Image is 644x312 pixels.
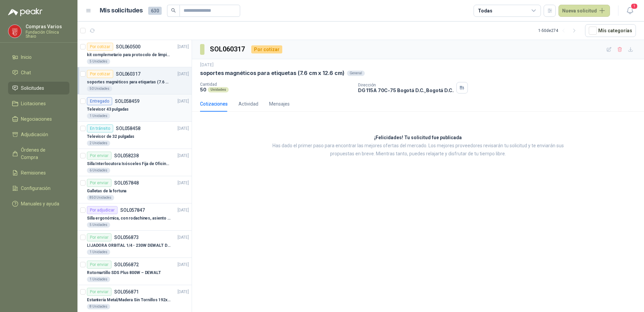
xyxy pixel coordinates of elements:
p: DG 115A 70C-75 Bogotá D.C. , Bogotá D.C. [358,87,454,93]
p: kit complemetario para protocolo de limpieza [87,52,171,58]
span: Manuales y ayuda [21,200,59,207]
h3: ¡Felicidades! Tu solicitud fue publicada [374,134,462,142]
a: Configuración [8,182,69,195]
p: [DATE] [178,289,189,295]
button: Mís categorías [585,24,636,37]
div: General [347,71,365,76]
div: 5 Unidades [87,222,110,228]
div: 50 Unidades [87,86,112,91]
p: [DATE] [178,71,189,77]
a: Por enviarSOL056872[DATE] Rotomartillo SDS Plus 800W – DEWALT1 Unidades [77,258,192,285]
a: Chat [8,66,69,79]
a: Inicio [8,51,69,64]
span: Solicitudes [21,84,44,92]
p: Cantidad [200,82,353,87]
span: Órdenes de Compra [21,146,63,161]
a: Manuales y ayuda [8,197,69,210]
p: 50 [200,87,206,92]
a: Solicitudes [8,82,69,94]
p: SOL057848 [114,181,139,185]
a: Por adjudicarSOL057847[DATE] Silla ergonómica, con rodachines, asiento ajustable en altura, espal... [77,203,192,231]
span: Inicio [21,53,32,61]
p: SOL060317 [116,72,140,76]
img: Company Logo [8,25,21,38]
p: SOL056871 [114,289,139,294]
div: Por enviar [87,261,111,269]
div: Todas [478,7,492,14]
div: 8 Unidades [87,304,110,309]
div: Por adjudicar [87,206,118,214]
div: 1 Unidades [87,277,110,282]
p: Rotomartillo SDS Plus 800W – DEWALT [87,270,161,276]
a: Por cotizarSOL060500[DATE] kit complemetario para protocolo de limpieza5 Unidades [77,40,192,67]
div: Entregado [87,97,112,105]
div: Por enviar [87,233,111,241]
div: Por cotizar [87,43,113,51]
a: Adjudicación [8,128,69,141]
div: 1 Unidades [87,249,110,255]
a: Negociaciones [8,113,69,125]
p: soportes magnéticos para etiquetas (7.6 cm x 12.6 cm) [87,79,171,85]
div: Mensajes [269,100,290,108]
p: Televisor de 32 pulgadas [87,133,134,140]
div: Por cotizar [87,70,113,78]
a: Por cotizarSOL060317[DATE] soportes magnéticos para etiquetas (7.6 cm x 12.6 cm)50 Unidades [77,67,192,94]
p: [DATE] [200,62,214,68]
span: 1 [631,3,638,9]
div: Por enviar [87,179,111,187]
span: Chat [21,69,31,76]
span: Licitaciones [21,100,46,107]
div: 850 Unidades [87,195,114,200]
p: Televisor 43 pulgadas [87,106,128,113]
span: Adjudicación [21,131,48,138]
a: En tránsitoSOL058458[DATE] Televisor de 32 pulgadas2 Unidades [77,122,192,149]
div: En tránsito [87,124,113,132]
p: SOL060500 [116,44,140,49]
div: Por enviar [87,152,111,160]
span: Negociaciones [21,115,52,123]
p: SOL058459 [115,99,139,104]
div: Por cotizar [251,45,282,53]
p: Silla Interlocutora Isósceles Fija de Oficina Tela Negra Just Home Collection [87,161,171,167]
a: Licitaciones [8,97,69,110]
p: SOL056872 [114,262,139,267]
span: 630 [148,7,162,15]
p: SOL058238 [114,153,139,158]
div: Por enviar [87,288,111,296]
p: Compras Varios [26,24,69,29]
p: [DATE] [178,180,189,186]
p: Estantería Metal/Madera Sin Tornillos 192x100x50 cm 5 Niveles Gris [87,297,171,303]
h1: Mis solicitudes [100,6,143,15]
div: Unidades [208,87,229,92]
p: [DATE] [178,125,189,132]
p: [DATE] [178,234,189,241]
span: search [171,8,176,13]
a: Por enviarSOL058238[DATE] Silla Interlocutora Isósceles Fija de Oficina Tela Negra Just Home Coll... [77,149,192,176]
span: Configuración [21,185,51,192]
div: 1 Unidades [87,113,110,119]
p: Silla ergonómica, con rodachines, asiento ajustable en altura, espaldar alto, [87,215,171,222]
p: Dirección [358,83,454,87]
div: Cotizaciones [200,100,228,108]
div: 1 - 50 de 274 [538,25,580,36]
p: [DATE] [178,262,189,268]
a: Órdenes de Compra [8,144,69,164]
p: SOL057847 [120,208,145,212]
button: 1 [624,5,636,17]
p: [DATE] [178,207,189,213]
h3: SOL060317 [210,44,246,54]
p: Galletas de la fortuna [87,188,126,194]
a: Por enviarSOL056873[DATE] LIJADORA ORBITAL 1/4 - 230W DEWALT DWE6411-B31 Unidades [77,231,192,258]
p: SOL056873 [114,235,139,240]
p: SOL058458 [116,126,140,131]
div: 6 Unidades [87,168,110,173]
div: Actividad [238,100,258,108]
p: [DATE] [178,153,189,159]
a: EntregadoSOL058459[DATE] Televisor 43 pulgadas1 Unidades [77,94,192,122]
p: LIJADORA ORBITAL 1/4 - 230W DEWALT DWE6411-B3 [87,242,171,249]
div: 2 Unidades [87,141,110,146]
span: Remisiones [21,169,46,177]
p: Has dado el primer paso para encontrar las mejores ofertas del mercado. Los mejores proveedores r... [263,142,573,158]
button: Nueva solicitud [558,5,610,17]
img: Logo peakr [8,8,42,16]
